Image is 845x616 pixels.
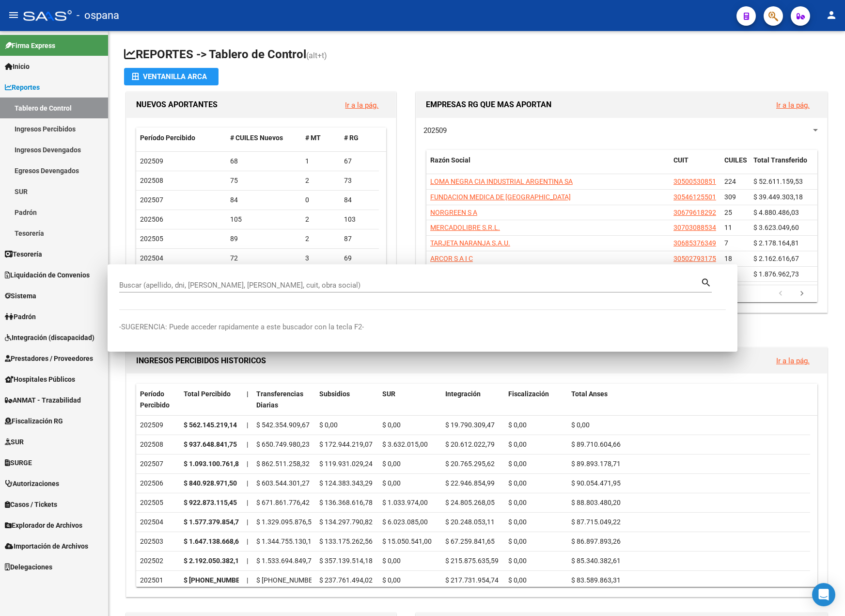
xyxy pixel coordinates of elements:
[230,156,298,167] div: 68
[230,175,298,186] div: 75
[77,5,119,26] span: - ospana
[508,576,527,584] span: $ 0,00
[247,390,249,398] span: |
[184,518,243,526] strong: $ 1.577.379.854,72
[508,479,527,487] span: $ 0,00
[753,178,803,185] span: $ 52.611.159,53
[776,357,810,365] a: Ir a la pág.
[673,224,716,231] span: 30703088534
[256,440,310,448] span: $ 650.749.980,23
[567,384,810,416] datatable-header-cell: Total Anses
[184,390,231,398] span: Total Percibido
[136,100,218,109] span: NUEVOS APORTANTES
[5,270,90,280] span: Liquidación de Convenios
[344,175,375,186] div: 73
[319,499,373,506] span: $ 136.368.616,78
[5,353,93,364] span: Prestadores / Proveedores
[382,440,428,448] span: $ 3.632.015,00
[508,499,527,506] span: $ 0,00
[5,61,30,72] span: Inicio
[247,537,248,545] span: |
[430,193,571,201] span: FUNDACION MEDICA DE [GEOGRAPHIC_DATA]
[8,9,19,21] mat-icon: menu
[724,209,732,216] span: 25
[382,537,432,545] span: $ 15.050.541,00
[5,395,81,405] span: ANMAT - Trazabilidad
[230,253,298,264] div: 72
[247,460,248,468] span: |
[344,253,375,264] div: 69
[426,100,551,109] span: EMPRESAS RG QUE MAS APORTAN
[382,576,401,584] span: $ 0,00
[132,68,211,85] div: Ventanilla ARCA
[508,557,527,565] span: $ 0,00
[184,537,243,545] strong: $ 1.647.138.668,62
[673,255,716,262] span: 30502793175
[319,537,373,545] span: $ 133.175.262,56
[247,440,248,448] span: |
[140,254,163,262] span: 202504
[319,421,338,429] span: $ 0,00
[508,421,527,429] span: $ 0,00
[140,215,163,223] span: 202506
[256,460,310,468] span: $ 862.511.258,32
[382,499,428,506] span: $ 1.033.974,00
[140,439,176,450] div: 202508
[508,440,527,448] span: $ 0,00
[140,157,163,165] span: 202509
[136,384,180,416] datatable-header-cell: Período Percibido
[571,421,590,429] span: $ 0,00
[571,479,621,487] span: $ 90.054.471,95
[382,518,428,526] span: $ 6.023.085,00
[5,478,59,489] span: Autorizaciones
[445,576,499,584] span: $ 217.731.954,74
[247,479,248,487] span: |
[319,518,373,526] span: $ 134.297.790,82
[5,82,40,93] span: Reportes
[5,437,24,447] span: SUR
[230,233,298,244] div: 89
[430,239,510,247] span: TARJETA NARANJA S.A.U.
[252,384,315,416] datatable-header-cell: Transferencias Diarias
[124,47,829,64] h1: REPORTES -> Tablero de Control
[571,557,621,565] span: $ 85.340.382,61
[445,537,495,545] span: $ 67.259.841,65
[753,193,803,201] span: $ 39.449.303,18
[256,576,328,584] span: $ [PHONE_NUMBER],37
[508,390,549,398] span: Fiscalización
[226,128,302,148] datatable-header-cell: # CUILES Nuevos
[724,224,732,231] span: 11
[673,209,716,216] span: 30679618292
[344,195,375,206] div: 84
[445,421,495,429] span: $ 19.790.309,47
[382,479,401,487] span: $ 0,00
[701,276,712,288] mat-icon: search
[776,101,810,110] a: Ir a la pág.
[319,460,373,468] span: $ 119.931.029,24
[140,235,163,243] span: 202505
[571,499,621,506] span: $ 88.803.480,20
[184,421,237,429] strong: $ 562.145.219,14
[344,134,359,142] span: # RG
[256,537,315,545] span: $ 1.344.755.130,15
[344,156,375,167] div: 67
[319,576,373,584] span: $ 237.761.494,02
[243,384,252,416] datatable-header-cell: |
[319,557,373,565] span: $ 357.139.514,18
[5,40,55,51] span: Firma Express
[256,557,315,565] span: $ 1.533.694.849,78
[315,384,378,416] datatable-header-cell: Subsidios
[673,193,716,201] span: 30546125501
[5,311,36,322] span: Padrón
[319,479,373,487] span: $ 124.383.343,29
[140,536,176,547] div: 202503
[826,9,837,21] mat-icon: person
[256,499,310,506] span: $ 671.861.776,42
[247,557,248,565] span: |
[445,390,481,398] span: Integración
[247,518,248,526] span: |
[306,51,327,60] span: (alt+t)
[5,562,52,572] span: Delegaciones
[445,440,495,448] span: $ 20.612.022,79
[673,156,689,164] span: CUIT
